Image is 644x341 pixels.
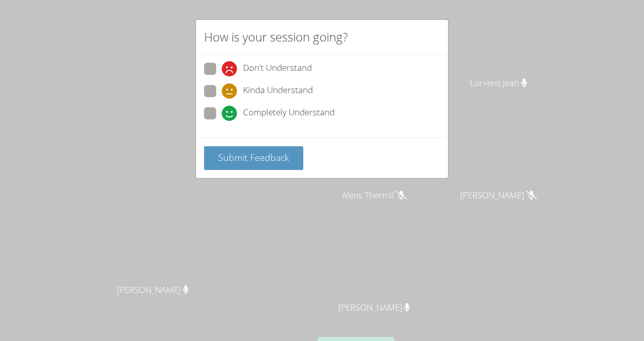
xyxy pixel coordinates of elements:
[243,61,312,76] span: Don't Understand
[204,28,348,46] h2: How is your session going?
[218,151,289,163] span: Submit Feedback
[243,106,335,121] span: Completely Understand
[204,146,303,170] button: Submit Feedback
[243,83,313,99] span: Kinda Understand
